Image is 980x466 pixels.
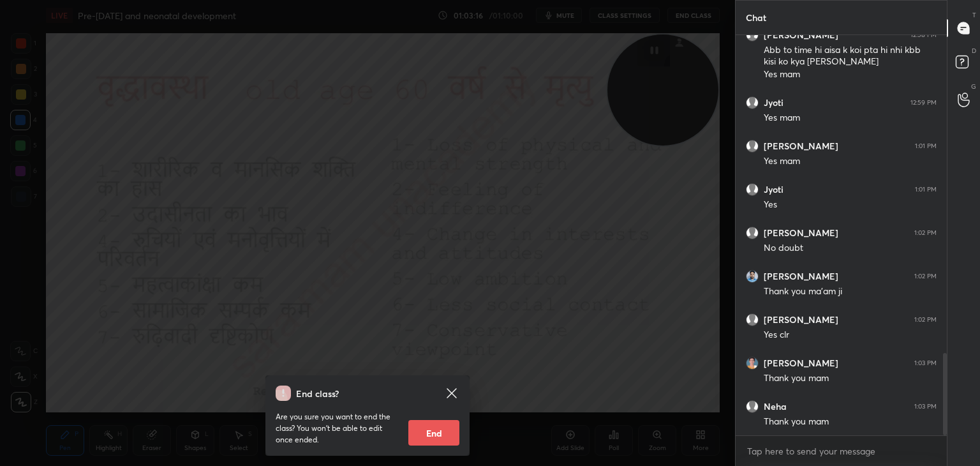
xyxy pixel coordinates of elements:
[914,403,937,410] div: 1:03 PM
[910,31,937,39] div: 12:58 PM
[746,270,759,283] img: a7d6eed1c4e342f58e0a505c5e0deddc.jpg
[910,99,937,107] div: 12:59 PM
[764,357,838,369] h6: [PERSON_NAME]
[746,183,759,196] img: default.png
[972,46,976,56] p: D
[296,387,339,400] h4: End class?
[746,400,759,413] img: default.png
[915,142,937,150] div: 1:01 PM
[914,359,937,367] div: 1:03 PM
[276,411,398,446] p: Are you sure you want to end the class? You won’t be able to edit once ended.
[914,316,937,324] div: 1:02 PM
[764,227,838,239] h6: [PERSON_NAME]
[764,372,937,385] div: Thank you mam
[764,401,787,412] h6: Neha
[736,1,776,34] p: Chat
[764,184,783,195] h6: Jyoti
[764,314,838,326] h6: [PERSON_NAME]
[764,112,937,124] div: Yes mam
[915,186,937,193] div: 1:01 PM
[746,227,759,239] img: default.png
[764,199,937,211] div: Yes
[408,420,459,446] button: End
[764,155,937,168] div: Yes mam
[746,96,759,109] img: default.png
[764,68,937,81] div: Yes mam
[764,416,937,428] div: Thank you mam
[971,82,976,91] p: G
[972,10,976,20] p: T
[736,35,947,436] div: grid
[746,29,759,41] img: default.png
[764,242,937,255] div: No doubt
[746,357,759,370] img: ae2e603cc5fc4d2892c93d8abb00e481.jpg
[764,97,783,109] h6: Jyoti
[914,273,937,280] div: 1:02 PM
[764,44,937,68] div: Abb to time hi aisa k koi pta hi nhi kbb kisi ko kya [PERSON_NAME]
[746,313,759,326] img: default.png
[764,329,937,342] div: Yes clr
[764,29,838,41] h6: [PERSON_NAME]
[746,140,759,153] img: default.png
[764,140,838,152] h6: [PERSON_NAME]
[764,285,937,298] div: Thank you ma'am ji
[764,271,838,282] h6: [PERSON_NAME]
[914,229,937,237] div: 1:02 PM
